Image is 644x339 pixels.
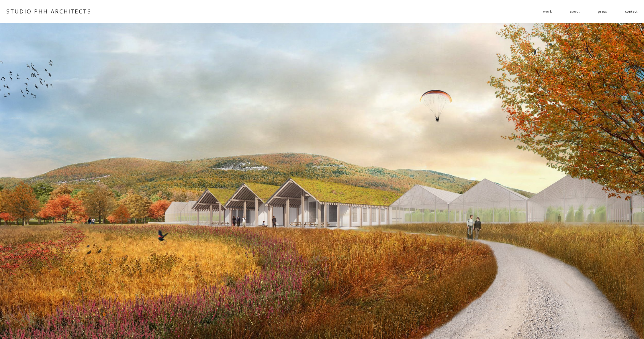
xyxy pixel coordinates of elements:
a: contact [625,7,638,16]
a: STUDIO PHH ARCHITECTS [6,7,91,15]
a: press [598,7,607,16]
a: about [570,7,580,16]
a: folder dropdown [543,7,552,16]
span: work [543,7,552,15]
